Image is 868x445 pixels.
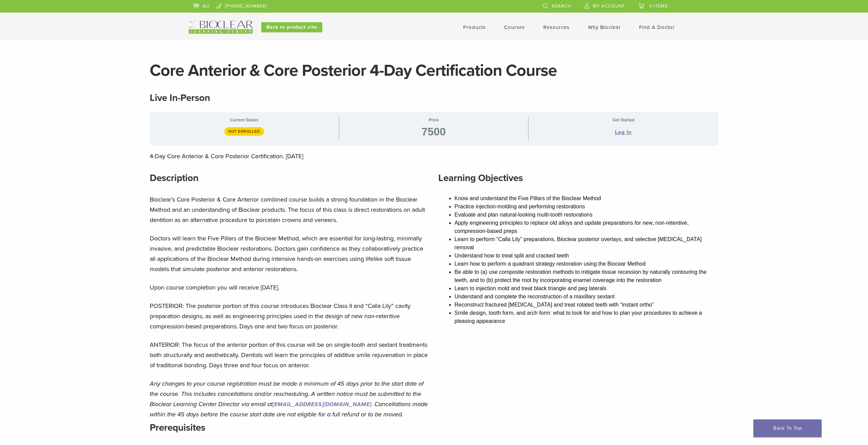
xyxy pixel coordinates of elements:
[455,252,718,260] li: Understand how to treat split and cracked teeth
[150,90,718,106] h3: Live In-Person
[504,24,525,30] a: Courses
[639,24,675,30] a: Find A Doctor
[150,194,430,225] p: Bioclear’s Core Posterior & Core Anterior combined course builds a strong foundation in the Biocl...
[753,419,822,437] a: Back To Top
[155,117,333,123] span: Current Status
[150,62,718,79] h1: Core Anterior & Core Posterior 4-Day Certification Course
[543,24,570,30] a: Resources
[649,3,668,9] span: 0 items
[534,117,713,123] span: Get Started
[150,151,718,161] p: 4-Day Core Anterior & Core Posterior Certification. [DATE]
[455,194,718,203] li: Know and understand the Five Pillars of the Bioclear Method
[261,22,322,32] a: Back to product site
[455,203,718,211] li: Practice injection-molding and performing restorations
[455,293,718,301] li: Understand and complete the reconstruction of a maxillary sextant
[455,301,718,309] li: Reconstruct fractured [MEDICAL_DATA] and treat rotated teeth with “instant ortho”
[455,219,718,235] li: Apply engineering principles to replace old alloys and update preparations for new, non-retentive...
[455,260,718,268] li: Learn how to perform a quadrant strategy restoration using the Biocear Method
[150,419,430,436] h3: Prerequisites
[455,284,718,293] li: Learn to injection mold and treat black triangle and peg laterals
[273,401,371,408] a: [EMAIL_ADDRESS][DOMAIN_NAME]
[455,268,718,284] li: Be able to (a) use composite restoration methods to mitigate tissue recession by naturally contou...
[150,380,428,418] em: Any changes to your course registration must be made a minimum of 45 days prior to the start date...
[438,170,718,186] h3: Learning Objectives
[455,211,718,219] li: Evaluate and plan natural-looking multi-tooth restorations
[463,24,486,30] a: Products
[615,128,632,136] a: Log In
[150,282,430,293] p: Upon course completion you will receive [DATE].
[189,21,253,34] img: Bioclear
[150,301,430,331] p: POSTERIOR: The posterior portion of this course introduces Bioclear Class II and “Calla Lily” cav...
[224,127,264,135] span: Not Enrolled
[455,309,718,325] li: Smile design, tooth form, and arch form: what to look for and how to plan your procedures to achi...
[150,170,430,186] h3: Description
[593,3,625,9] span: My Account
[345,117,523,123] span: Price
[422,126,446,137] span: 7500
[150,340,430,370] p: ANTERIOR: The focus of the anterior portion of this course will be on single-tooth and sextant tr...
[455,235,718,252] li: Learn to perform “Calla Lily” preparations, Bioclear posterior overlays, and selective [MEDICAL_D...
[588,24,621,30] a: Why Bioclear
[150,233,430,274] p: Doctors will learn the Five Pillars of the Bioclear Method, which are essential for long-lasting,...
[552,3,571,9] span: Search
